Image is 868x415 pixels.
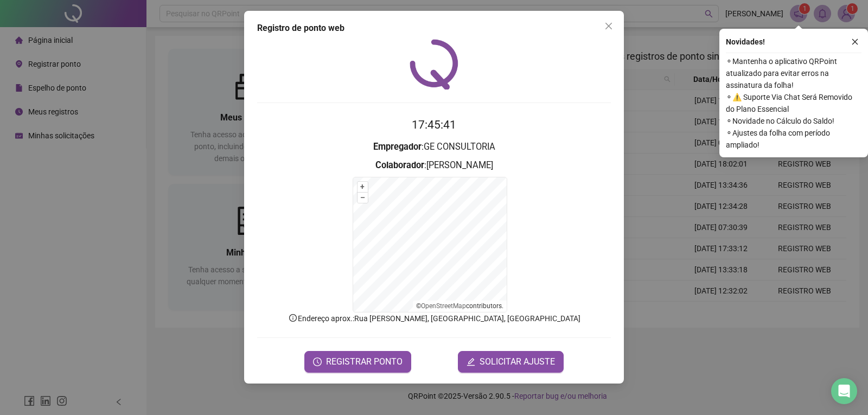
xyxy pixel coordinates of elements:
button: editSOLICITAR AJUSTE [458,351,564,373]
strong: Empregador [373,142,422,152]
span: edit [467,357,475,366]
div: Open Intercom Messenger [831,378,857,404]
div: Registro de ponto web [257,22,611,35]
span: Novidades ! [726,36,765,48]
span: ⚬ Ajustes da folha com período ampliado! [726,127,861,151]
span: close [604,22,613,30]
img: QRPoint [410,39,458,90]
button: + [358,182,368,192]
span: REGISTRAR PONTO [326,355,403,368]
span: ⚬ ⚠️ Suporte Via Chat Será Removido do Plano Essencial [726,91,861,115]
span: close [851,38,859,46]
h3: : GE CONSULTORIA [257,140,611,154]
span: info-circle [288,313,298,323]
span: ⚬ Novidade no Cálculo do Saldo! [726,115,861,127]
a: OpenStreetMap [421,302,466,310]
button: – [358,193,368,203]
h3: : [PERSON_NAME] [257,158,611,173]
p: Endereço aprox. : Rua [PERSON_NAME], [GEOGRAPHIC_DATA], [GEOGRAPHIC_DATA] [257,312,611,324]
button: Close [600,17,617,35]
span: clock-circle [313,357,322,366]
span: ⚬ Mantenha o aplicativo QRPoint atualizado para evitar erros na assinatura da folha! [726,55,861,91]
li: © contributors. [416,302,503,310]
span: SOLICITAR AJUSTE [480,355,555,368]
button: REGISTRAR PONTO [304,351,411,373]
strong: Colaborador [375,160,424,170]
time: 17:45:41 [412,118,456,131]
